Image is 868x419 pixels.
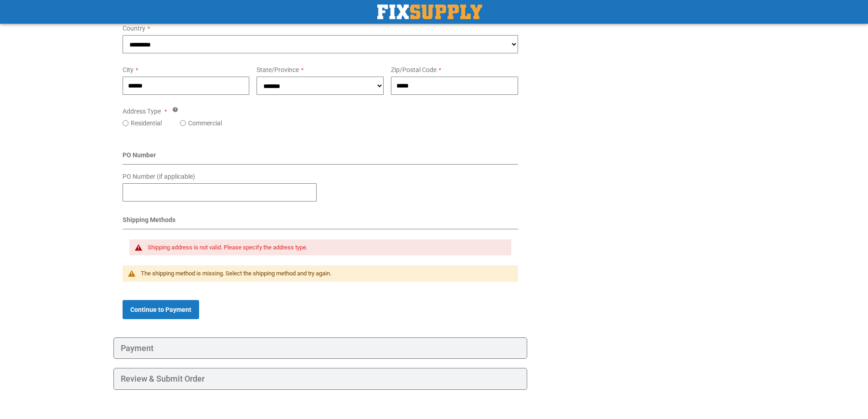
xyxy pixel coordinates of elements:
a: store logo [377,5,482,19]
div: Payment [113,337,528,359]
span: PO Number (if applicable) [123,173,195,180]
span: City [123,66,134,73]
span: Country [123,25,145,32]
span: Continue to Payment [130,306,191,313]
button: Continue to Payment [123,300,199,319]
span: Zip/Postal Code [391,66,437,73]
div: Shipping address is not valid. Please specify the address type. [148,244,503,251]
span: The shipping method is missing. Select the shipping method and try again. [141,270,331,277]
div: Shipping Methods [123,215,519,229]
div: Review & Submit Order [113,368,528,390]
span: State/Province [257,66,299,73]
label: Residential [131,119,162,128]
img: Fix Industrial Supply [377,5,482,19]
div: PO Number [123,150,519,165]
span: Address Type [123,108,161,115]
label: Commercial [188,119,222,128]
